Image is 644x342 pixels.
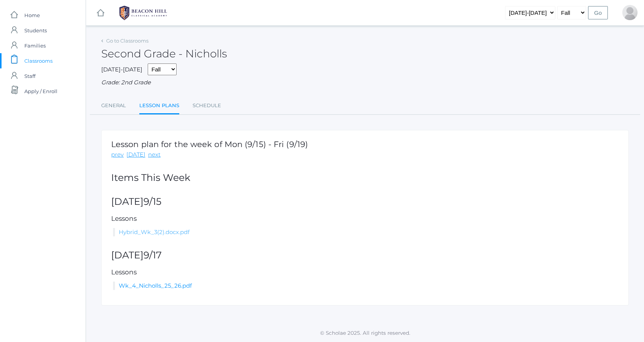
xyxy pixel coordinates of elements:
[119,282,192,289] a: Wk_4_Nicholls_25_26.pdf
[86,329,644,337] p: © Scholae 2025. All rights reserved.
[106,38,148,44] a: Go to Classrooms
[588,6,608,19] input: Go
[24,8,40,23] span: Home
[139,98,179,114] a: Lesson Plans
[143,196,161,207] span: 9/15
[24,53,53,68] span: Classrooms
[148,150,161,159] a: next
[24,23,47,38] span: Students
[101,48,227,60] h2: Second Grade - Nicholls
[101,78,629,87] div: Grade: 2nd Grade
[111,215,619,222] h5: Lessons
[111,140,308,149] h1: Lesson plan for the week of Mon (9/15) - Fri (9/19)
[111,173,619,183] h2: Items This Week
[111,250,619,261] h2: [DATE]
[111,269,619,276] h5: Lessons
[126,150,145,159] a: [DATE]
[111,150,124,159] a: prev
[193,98,221,113] a: Schedule
[622,5,638,20] div: Grace Sun
[24,38,46,53] span: Families
[143,249,162,261] span: 9/17
[24,68,35,84] span: Staff
[101,66,142,73] span: [DATE]-[DATE]
[24,84,57,99] span: Apply / Enroll
[101,98,126,113] a: General
[115,3,172,22] img: BHCALogos-05-308ed15e86a5a0abce9b8dd61676a3503ac9727e845dece92d48e8588c001991.png
[111,196,619,207] h2: [DATE]
[119,228,190,236] a: Hybrid_Wk_3(2).docx.pdf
